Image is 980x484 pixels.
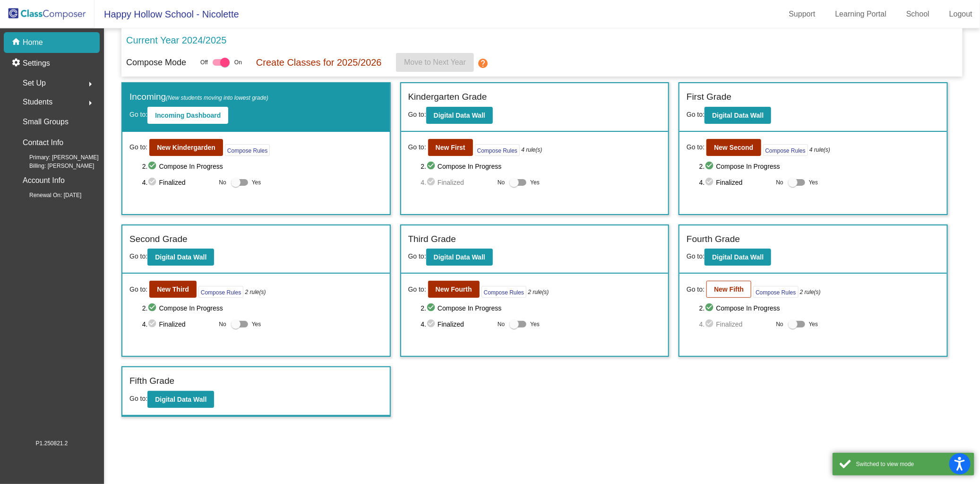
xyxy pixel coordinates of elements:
[705,177,716,188] mat-icon: check_circle
[498,178,505,187] span: No
[408,142,426,152] span: Go to:
[714,144,753,151] b: New Second
[256,55,382,69] p: Create Classes for 2025/2026
[148,302,159,314] mat-icon: check_circle
[408,233,456,246] label: Third Grade
[219,178,226,187] span: No
[11,37,23,48] mat-icon: home
[705,302,716,314] mat-icon: check_circle
[530,177,540,188] span: Yes
[699,161,940,172] span: 2. Compose In Progress
[252,177,261,188] span: Yes
[142,302,383,314] span: 2. Compose In Progress
[23,136,63,149] p: Contact Info
[245,288,266,296] i: 2 rule(s)
[408,111,426,118] span: Go to:
[129,90,268,104] label: Incoming
[23,37,43,48] p: Home
[129,285,147,294] span: Go to:
[828,7,894,22] a: Learning Portal
[809,177,818,188] span: Yes
[753,286,798,298] button: Compose Rules
[142,177,215,188] span: 4. Finalized
[14,191,81,199] span: Renewal On: [DATE]
[200,58,208,67] span: Off
[85,78,96,90] mat-icon: arrow_right
[85,97,96,109] mat-icon: arrow_right
[521,146,542,154] i: 4 rule(s)
[404,58,466,66] span: Move to Next Year
[478,58,489,69] mat-icon: help
[776,178,783,187] span: No
[142,319,215,330] span: 4. Finalized
[942,7,980,22] a: Logout
[712,253,764,261] b: Digital Data Wall
[252,319,261,330] span: Yes
[428,139,473,156] button: New First
[699,302,940,314] span: 2. Compose In Progress
[809,319,818,330] span: Yes
[421,319,493,330] span: 4. Finalized
[126,56,186,69] p: Compose Mode
[148,161,159,172] mat-icon: check_circle
[428,281,480,298] button: New Fourth
[687,233,740,246] label: Fourth Grade
[436,285,472,293] b: New Fourth
[408,252,426,260] span: Go to:
[148,319,159,330] mat-icon: check_circle
[705,161,716,172] mat-icon: check_circle
[426,177,438,188] mat-icon: check_circle
[782,7,823,22] a: Support
[498,320,505,328] span: No
[147,391,214,408] button: Digital Data Wall
[706,281,751,298] button: New Fifth
[436,144,465,151] b: New First
[706,139,761,156] button: New Second
[155,396,206,403] b: Digital Data Wall
[166,95,268,101] span: (New students moving into lowest grade)
[157,285,189,293] b: New Third
[712,112,764,119] b: Digital Data Wall
[23,58,50,69] p: Settings
[147,249,214,266] button: Digital Data Wall
[776,320,783,328] span: No
[528,288,549,296] i: 2 rule(s)
[126,33,226,47] p: Current Year 2024/2025
[705,107,771,124] button: Digital Data Wall
[234,58,242,67] span: On
[809,146,830,154] i: 4 rule(s)
[23,77,46,90] span: Set Up
[14,162,94,170] span: Billing: [PERSON_NAME]
[705,319,716,330] mat-icon: check_circle
[714,285,744,293] b: New Fifth
[434,253,485,261] b: Digital Data Wall
[23,115,69,129] p: Small Groups
[408,285,426,294] span: Go to:
[129,111,147,118] span: Go to:
[699,177,772,188] span: 4. Finalized
[856,460,967,468] div: Switched to view mode
[800,288,821,296] i: 2 rule(s)
[148,177,159,188] mat-icon: check_circle
[481,286,526,298] button: Compose Rules
[421,302,661,314] span: 2. Compose In Progress
[687,142,705,152] span: Go to:
[699,319,772,330] span: 4. Finalized
[426,161,438,172] mat-icon: check_circle
[149,281,197,298] button: New Third
[14,153,99,162] span: Primary: [PERSON_NAME]
[129,395,147,402] span: Go to:
[95,7,239,22] span: Happy Hollow School - Nicolette
[530,319,540,330] span: Yes
[687,252,705,260] span: Go to:
[899,7,937,22] a: School
[687,90,731,104] label: First Grade
[408,90,487,104] label: Kindergarten Grade
[155,112,221,119] b: Incoming Dashboard
[421,177,493,188] span: 4. Finalized
[421,161,661,172] span: 2. Compose In Progress
[198,286,243,298] button: Compose Rules
[426,249,493,266] button: Digital Data Wall
[149,139,223,156] button: New Kindergarden
[23,174,65,187] p: Account Info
